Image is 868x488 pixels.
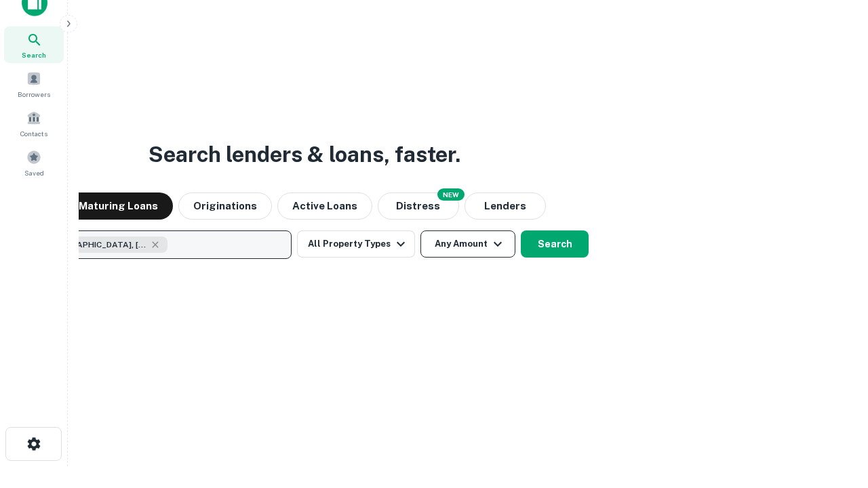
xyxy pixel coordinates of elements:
[800,380,868,445] iframe: Chat Widget
[18,89,50,100] span: Borrowers
[420,230,515,258] button: Any Amount
[437,188,465,201] div: NEW
[149,138,460,171] h3: Search lenders & loans, faster.
[64,192,173,220] button: Maturing Loans
[4,144,64,181] a: Saved
[521,230,589,258] button: Search
[277,192,372,220] button: Active Loans
[22,49,46,60] span: Search
[45,239,147,251] span: [GEOGRAPHIC_DATA], [GEOGRAPHIC_DATA], [GEOGRAPHIC_DATA]
[4,66,64,102] a: Borrowers
[378,192,459,220] button: Search distressed loans with lien and other non-mortgage details.
[297,230,415,258] button: All Property Types
[178,192,272,220] button: Originations
[24,167,44,178] span: Saved
[20,230,292,259] button: [GEOGRAPHIC_DATA], [GEOGRAPHIC_DATA], [GEOGRAPHIC_DATA]
[4,105,64,142] a: Contacts
[4,26,64,63] a: Search
[465,192,546,220] button: Lenders
[20,128,47,139] span: Contacts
